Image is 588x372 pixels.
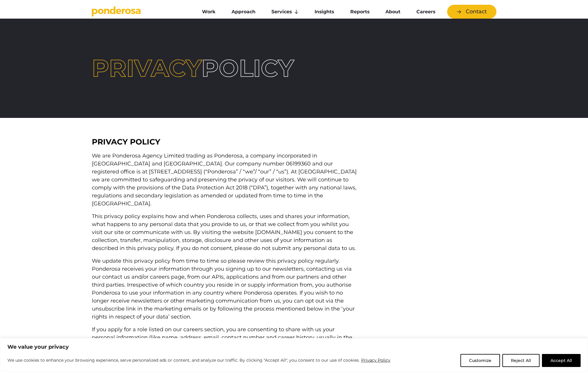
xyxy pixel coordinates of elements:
[92,6,186,18] a: Go to homepage
[7,357,391,364] p: We use cookies to enhance your browsing experience, serve personalized ads or content, and analyz...
[542,354,581,367] button: Accept All
[343,6,376,18] a: Reports
[92,54,201,82] span: Privacy
[7,343,581,350] p: We value your privacy
[265,6,305,18] a: Services
[92,213,356,251] span: This privacy policy explains how and when Ponderosa collects, uses and shares your information, w...
[410,6,442,18] a: Careers
[92,258,355,320] span: We update this privacy policy from time to time so please review this privacy policy regularly. P...
[195,6,222,18] a: Work
[447,5,496,19] a: Contact
[502,354,540,367] button: Reject All
[92,56,255,80] h1: Policy
[225,6,262,18] a: Approach
[92,137,160,147] span: PRIVACY POLICY
[308,6,341,18] a: Insights
[460,354,500,367] button: Customize
[379,6,407,18] a: About
[361,357,391,364] a: Privacy Policy
[92,152,357,207] span: We are Ponderosa Agency Limited trading as Ponderosa, a company incorporated in [GEOGRAPHIC_DATA]...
